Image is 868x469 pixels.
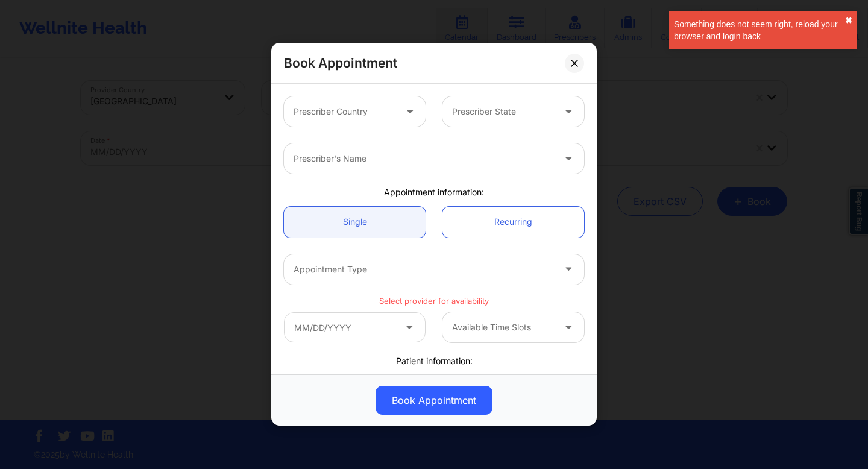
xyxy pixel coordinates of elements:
div: Something does not seem right, reload your browser and login back [674,18,845,42]
a: Recurring [442,207,584,238]
button: Book Appointment [376,386,492,415]
input: MM/DD/YYYY [284,312,426,342]
div: Appointment information: [275,186,593,198]
a: Single [284,207,426,238]
button: close [845,16,852,25]
h2: Book Appointment [284,55,397,71]
p: Select provider for availability [284,295,584,307]
div: Patient information: [275,355,593,367]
